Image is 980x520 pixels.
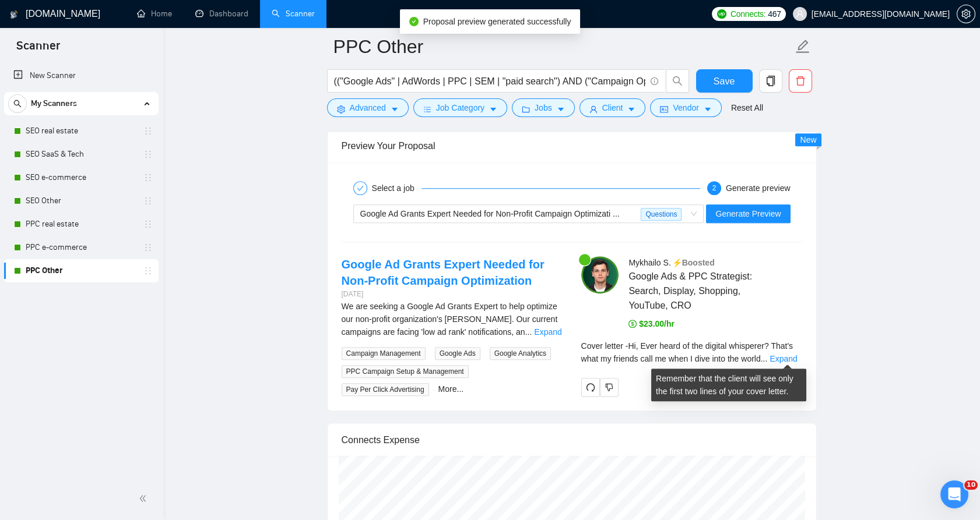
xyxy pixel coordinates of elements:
span: Scanner [7,37,69,62]
span: double-left [139,493,150,504]
span: Google Analytics [490,347,551,360]
span: bars [423,105,431,114]
span: Google Ads [435,347,480,360]
a: PPC Other [26,259,136,282]
span: We are seeking a Google Ad Grants Expert to help optimize our non-profit organization's [PERSON_N... [342,302,558,337]
div: Remember that the client will see only the first two lines of your cover letter. [581,339,802,365]
span: Campaign Management [342,347,426,360]
a: PPC e-commerce [26,236,136,259]
span: holder [143,266,153,275]
span: holder [143,220,153,229]
a: SEO Other [26,189,136,213]
button: redo [581,378,600,397]
span: folder [522,105,530,114]
span: setting [957,9,975,19]
span: redo [582,383,599,392]
button: copy [759,69,782,93]
button: search [8,94,27,113]
button: folderJobscaret-down [512,98,575,117]
button: barsJob Categorycaret-down [413,98,507,117]
a: homeHome [137,9,172,19]
span: holder [143,126,153,136]
span: Save [714,74,735,89]
span: edit [795,39,810,54]
span: My Scanners [31,92,77,115]
div: Connects Expense [342,423,802,457]
li: New Scanner [4,64,159,87]
div: Select a job [372,181,421,195]
span: holder [143,173,153,182]
span: search [666,76,689,86]
a: Reset All [731,101,763,114]
span: Mykhailo S . [628,258,670,267]
button: search [666,69,689,93]
a: setting [957,9,975,19]
span: Generate Preview [715,207,781,220]
div: Generate preview [726,181,791,195]
span: info-circle [651,77,658,85]
span: Connects: [730,8,765,20]
span: Google Ad Grants Expert Needed for Non-Profit Campaign Optimizati ... [360,209,620,218]
span: New [800,135,816,144]
span: caret-down [489,105,497,114]
span: idcard [660,105,668,114]
input: Scanner name... [333,32,793,61]
span: Advanced [350,101,386,114]
span: Cover letter - Hi, Ever heard of the digital whisperer? That's what my friends call me when I div... [581,341,793,363]
span: 2 [712,184,716,192]
span: Client [602,101,623,114]
a: Expand [534,327,561,337]
li: My Scanners [4,92,159,282]
span: Proposal preview generated successfully [423,17,571,26]
span: PPC Campaign Setup & Management [342,365,469,378]
img: c1J0b20xq_WUghEqO4suMbKaEdImWO_urvD1eOw0NgdFI9-iYG9fJhcVYhS_sqYaLA [581,256,619,293]
span: ⚡️Boosted [672,258,715,267]
span: Pay Per Click Advertising [342,383,429,396]
a: SEO e-commerce [26,166,136,189]
span: holder [143,196,153,206]
a: searchScanner [272,9,315,19]
span: caret-down [627,105,635,114]
a: SEO SaaS & Tech [26,143,136,166]
span: 10 [964,480,978,490]
a: New Scanner [13,64,149,87]
img: logo [10,5,18,24]
button: settingAdvancedcaret-down [327,98,409,117]
div: Remember that the client will see only the first two lines of your cover letter. [651,369,806,401]
span: $23.00/hr [628,319,675,328]
span: ... [761,354,768,363]
span: check-circle [409,17,419,26]
span: dollar [628,320,637,328]
img: upwork-logo.png [717,9,726,19]
span: caret-down [391,105,399,114]
div: Preview Your Proposal [342,129,802,162]
span: delete [789,76,812,86]
span: user [796,10,804,18]
span: user [589,105,598,114]
span: ... [525,327,532,337]
span: Job Category [436,101,484,114]
span: dislike [605,383,613,392]
span: check [357,185,364,192]
span: search [9,100,26,108]
button: Save [696,69,753,93]
span: caret-down [557,105,565,114]
a: dashboardDashboard [195,9,248,19]
button: userClientcaret-down [579,98,646,117]
button: Generate Preview [706,204,790,223]
span: Vendor [673,101,698,114]
div: [DATE] [342,289,563,300]
span: holder [143,150,153,159]
span: caret-down [704,105,712,114]
iframe: Intercom live chat [940,480,968,508]
a: PPC real estate [26,213,136,236]
span: 467 [768,8,781,20]
button: idcardVendorcaret-down [650,98,721,117]
span: copy [760,76,782,86]
input: Search Freelance Jobs... [334,74,645,89]
span: setting [337,105,345,114]
button: dislike [600,378,619,397]
span: Questions [641,208,682,221]
a: Expand [770,354,797,363]
a: More... [438,384,464,394]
